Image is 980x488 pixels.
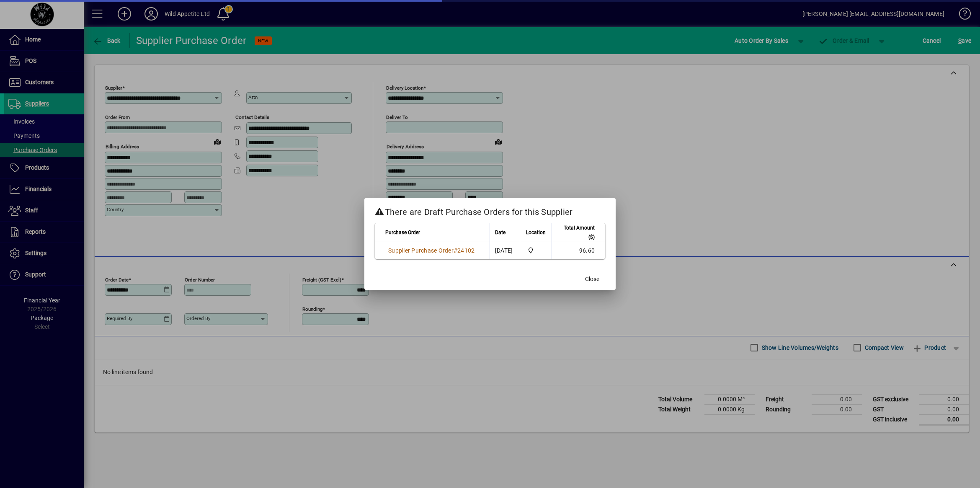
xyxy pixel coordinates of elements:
[385,246,477,255] a: Supplier Purchase Order#24102
[526,228,546,237] span: Location
[457,247,475,254] span: 24102
[388,247,454,254] span: Supplier Purchase Order
[385,228,420,237] span: Purchase Order
[557,223,595,242] span: Total Amount ($)
[454,247,457,254] span: #
[552,242,605,259] td: 96.60
[490,242,520,259] td: [DATE]
[525,246,547,255] span: Wild Appetite Ltd
[579,271,606,287] button: Close
[364,198,616,222] h2: There are Draft Purchase Orders for this Supplier
[495,228,505,237] span: Date
[585,275,599,284] span: Close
